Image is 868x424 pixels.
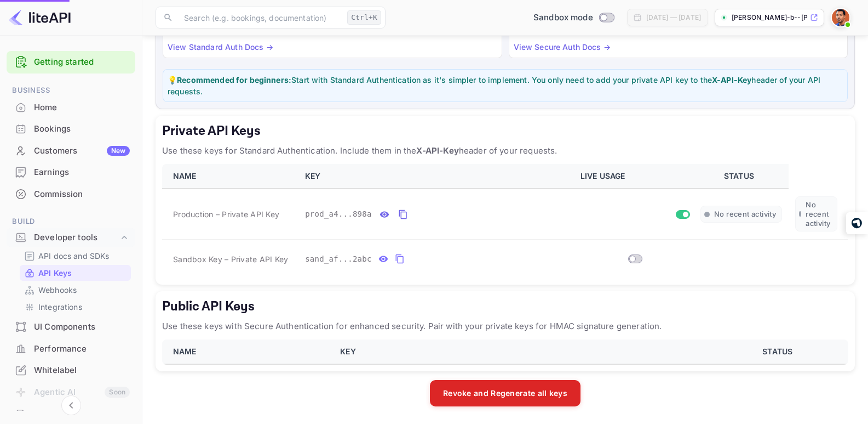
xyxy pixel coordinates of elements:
[24,250,127,262] a: API docs and SDKs
[7,338,135,359] a: Performance
[20,265,131,281] div: API Keys
[7,216,135,228] span: Build
[533,12,593,24] span: Sandbox mode
[162,340,848,365] table: public api keys table
[712,75,751,84] strong: X-API-Key
[34,409,130,421] div: API Logs
[24,301,127,313] a: Integrations
[38,301,82,313] p: Integrations
[7,140,135,161] a: CustomersNew
[7,97,135,117] a: Home
[7,118,135,140] div: Bookings
[34,123,130,135] div: Bookings
[714,210,776,219] span: No recent activity
[7,360,135,380] a: Whitelabel
[430,380,580,406] button: Revoke and Regenerate all keys
[34,364,130,377] div: Whitelabel
[173,255,288,264] span: Sandbox Key – Private API Key
[305,253,372,265] span: sand_af...2abc
[347,10,381,25] div: Ctrl+K
[34,101,130,114] div: Home
[168,74,843,97] p: 💡 Start with Standard Authentication as it's simpler to implement. You only need to add your priv...
[416,145,458,156] strong: X-API-Key
[711,340,848,364] th: STATUS
[574,164,694,189] th: LIVE USAGE
[20,248,131,264] div: API docs and SDKs
[7,184,135,205] div: Commission
[7,97,135,118] div: Home
[806,200,833,228] span: No recent activity
[7,360,135,381] div: Whitelabel
[34,56,130,69] a: Getting started
[732,13,808,22] p: [PERSON_NAME]-b--[PERSON_NAME]-...
[162,164,298,189] th: NAME
[177,75,291,84] strong: Recommended for beginners:
[7,162,135,183] div: Earnings
[177,7,343,29] input: Search (e.g. bookings, documentation)
[9,9,71,26] img: LiteAPI logo
[7,140,135,162] div: CustomersNew
[162,298,848,315] h5: Public API Keys
[38,284,77,296] p: Webhooks
[20,282,131,298] div: Webhooks
[173,208,279,220] span: Production – Private API Key
[34,166,130,179] div: Earnings
[298,164,574,189] th: KEY
[34,231,119,244] div: Developer tools
[7,162,135,182] a: Earnings
[7,316,135,337] a: UI Components
[305,208,372,220] span: prod_a4...898a
[162,340,334,364] th: NAME
[38,250,110,262] p: API docs and SDKs
[529,12,618,24] div: Switch to Production mode
[107,146,130,156] div: New
[162,144,848,157] p: Use these keys for Standard Authentication. Include them in the header of your requests.
[162,122,848,140] h5: Private API Keys
[34,145,130,157] div: Customers
[24,284,127,296] a: Webhooks
[34,188,130,201] div: Commission
[7,118,135,139] a: Bookings
[162,164,848,278] table: private api keys table
[61,395,81,415] button: Collapse navigation
[168,42,273,52] a: View Standard Auth Docs →
[7,228,135,247] div: Developer tools
[162,320,848,333] p: Use these keys with Secure Authentication for enhanced security. Pair with your private keys for ...
[334,340,711,364] th: KEY
[38,267,72,279] p: API Keys
[7,316,135,338] div: UI Components
[7,51,135,74] div: Getting started
[7,338,135,360] div: Performance
[20,299,131,315] div: Integrations
[832,9,849,26] img: Yoseph B. Gebremedhin
[694,164,789,189] th: STATUS
[34,343,130,355] div: Performance
[646,13,701,22] div: [DATE] — [DATE]
[514,42,611,52] a: View Secure Auth Docs →
[24,267,127,279] a: API Keys
[7,84,135,97] span: Business
[7,184,135,204] a: Commission
[34,321,130,333] div: UI Components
